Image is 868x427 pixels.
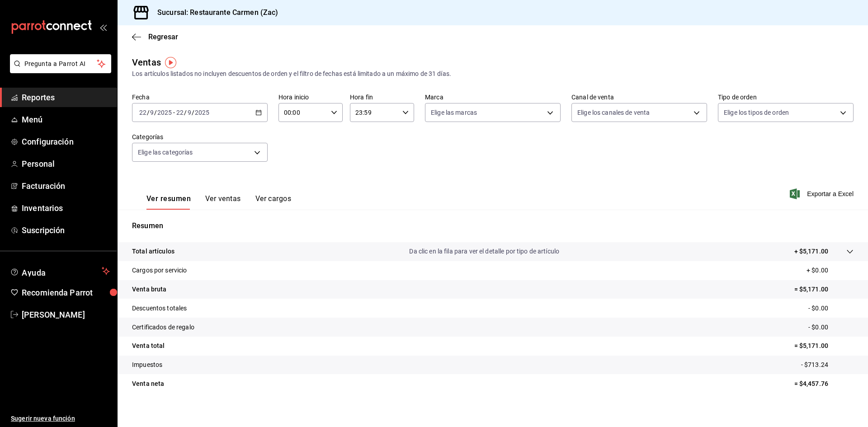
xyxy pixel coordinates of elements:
[425,94,561,100] label: Marca
[146,194,291,210] div: navigation tabs
[350,94,414,100] label: Hora fin
[22,180,110,192] span: Facturación
[132,341,165,351] p: Venta total
[132,379,164,389] p: Venta neta
[794,247,828,256] p: + $5,171.00
[132,33,178,41] button: Regresar
[22,136,110,148] span: Configuración
[22,202,110,214] span: Inventarios
[22,286,110,299] span: Recomienda Parrot
[571,94,707,100] label: Canal de venta
[255,194,292,210] button: Ver cargos
[132,323,194,332] p: Certificados de regalo
[22,224,110,236] span: Suscripción
[132,134,268,140] label: Categorías
[132,285,166,294] p: Venta bruta
[157,109,172,116] input: ----
[24,59,97,69] span: Pregunta a Parrot AI
[794,379,854,389] p: = $4,457.76
[794,285,854,294] p: = $5,171.00
[139,109,147,116] input: --
[22,266,98,277] span: Ayuda
[165,57,176,68] img: Tooltip marker
[22,91,110,103] span: Reportes
[801,360,854,370] p: - $713.24
[132,221,854,231] p: Resumen
[176,109,184,116] input: --
[22,158,110,170] span: Personal
[132,360,162,370] p: Impuestos
[150,7,278,18] h3: Sucursal: Restaurante Carmen (Zac)
[11,414,110,423] span: Sugerir nueva función
[146,194,191,210] button: Ver resumen
[173,109,175,116] span: -
[99,23,107,31] button: open_drawer_menu
[724,108,789,117] span: Elige los tipos de orden
[150,109,154,116] input: --
[192,109,194,116] span: /
[132,266,187,275] p: Cargos por servicio
[132,56,161,69] div: Ventas
[147,109,150,116] span: /
[807,266,854,275] p: + $0.00
[278,94,343,100] label: Hora inicio
[194,109,210,116] input: ----
[184,109,187,116] span: /
[577,108,650,117] span: Elige los canales de venta
[808,304,854,313] p: - $0.00
[10,54,111,73] button: Pregunta a Parrot AI
[794,341,854,351] p: = $5,171.00
[132,69,854,79] div: Los artículos listados no incluyen descuentos de orden y el filtro de fechas está limitado a un m...
[792,188,854,199] button: Exportar a Excel
[132,304,187,313] p: Descuentos totales
[187,109,192,116] input: --
[6,66,111,75] a: Pregunta a Parrot AI
[718,94,854,100] label: Tipo de orden
[808,323,854,332] p: - $0.00
[22,113,110,126] span: Menú
[205,194,241,210] button: Ver ventas
[138,148,193,157] span: Elige las categorías
[22,309,110,321] span: [PERSON_NAME]
[431,108,477,117] span: Elige las marcas
[409,247,559,256] p: Da clic en la fila para ver el detalle por tipo de artículo
[154,109,157,116] span: /
[132,94,268,100] label: Fecha
[148,33,178,41] span: Regresar
[132,247,175,256] p: Total artículos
